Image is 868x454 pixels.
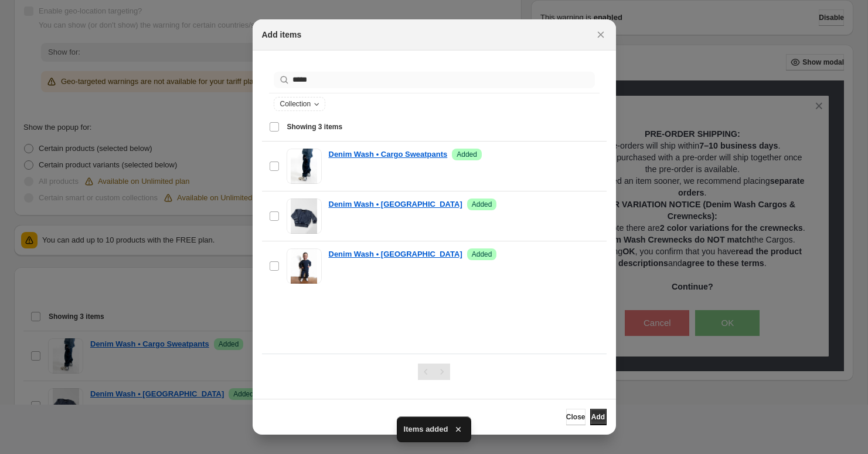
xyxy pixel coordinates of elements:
[457,150,477,159] span: Added
[566,412,586,422] span: Close
[329,149,448,160] a: Denim Wash • Cargo Sweatpants
[329,199,462,210] a: Denim Wash • [GEOGRAPHIC_DATA]
[329,248,462,260] a: Denim Wash • [GEOGRAPHIC_DATA]
[418,364,450,380] nav: Pagination
[566,409,586,425] button: Close
[274,97,325,110] button: Collection
[280,99,311,109] span: Collection
[287,122,343,132] span: Showing 3 items
[472,250,492,259] span: Added
[591,412,605,422] span: Add
[404,423,448,435] span: Items added
[590,409,607,425] button: Add
[593,26,609,43] button: Close
[262,29,302,41] h2: Add items
[472,200,492,209] span: Added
